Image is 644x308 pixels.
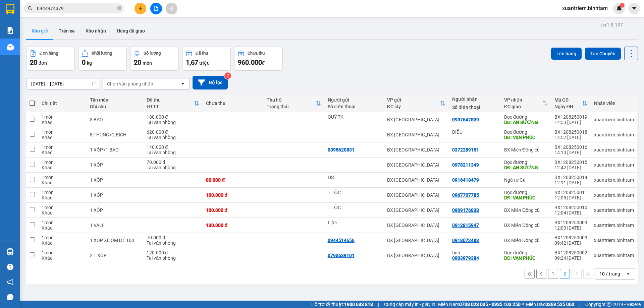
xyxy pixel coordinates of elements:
[42,250,83,255] div: 1 món
[28,6,33,11] span: search
[504,177,548,183] div: Ngã tư Ga
[42,150,83,155] div: Khác
[111,23,150,39] button: Hàng đã giao
[554,165,587,170] div: 12:42 [DATE]
[328,97,380,103] div: Người gửi
[206,101,260,106] div: Chưa thu
[267,97,315,103] div: Thu hộ
[42,160,83,165] div: 1 món
[147,97,194,103] div: Đã thu
[267,104,315,109] div: Trạng thái
[117,5,121,12] span: close-circle
[26,78,100,89] input: Select a date range.
[90,162,140,168] div: 1 XỐP
[90,104,140,109] div: Ghi chú
[147,120,199,125] div: Tại văn phòng
[387,238,445,243] div: BX [GEOGRAPHIC_DATA]
[554,97,582,103] div: Mã GD
[147,129,199,135] div: 620.000 đ
[42,165,83,170] div: Khác
[138,6,143,11] span: plus
[78,47,127,71] button: Khối lượng0kg
[234,47,283,71] button: Chưa thu960.000đ
[594,147,634,152] div: xuantriem.binhtam
[504,195,548,200] div: DĐ: VẠN PHÚC
[438,301,521,308] span: Miền Nam
[26,47,75,71] button: Đơn hàng20đơn
[526,301,574,308] span: Miền Bắc
[328,220,380,225] div: t lộc
[387,177,445,183] div: BX [GEOGRAPHIC_DATA]
[147,235,199,240] div: 70.000 đ
[594,253,634,258] div: xuantriem.binhtam
[186,58,198,66] span: 1,67
[42,144,83,150] div: 1 món
[554,180,587,185] div: 12:11 [DATE]
[504,165,548,170] div: DĐ: AN SƯƠNG
[452,105,497,110] div: Số điện thoại
[504,190,548,195] div: Dọc đường
[206,223,260,228] div: 130.000 đ
[452,162,479,168] div: 0978211349
[626,271,631,276] svg: open
[504,255,548,261] div: DĐ: VẠN PHÚC
[554,175,587,180] div: BX1208250014
[452,129,497,135] div: DIỆU
[631,5,637,11] span: caret-down
[504,238,548,243] div: BX Miền Đông cũ
[594,162,634,168] div: xuantriem.binhtam
[42,235,83,240] div: 1 món
[42,180,83,185] div: Khác
[594,238,634,243] div: xuantriem.binhtam
[147,144,199,150] div: 140.000 đ
[594,132,634,137] div: xuantriem.binhtam
[328,253,355,258] div: 0793639101
[147,114,199,120] div: 180.000 đ
[147,250,199,255] div: 120.000 đ
[90,117,140,122] div: 3 BAO
[522,303,524,306] span: ⚪️
[143,60,152,66] span: món
[452,97,497,102] div: Người nhận
[545,302,574,307] strong: 0369 525 060
[384,301,436,308] span: Cung cấp máy in - giấy in:
[504,129,548,135] div: Dọc đường
[387,162,445,168] div: BX [GEOGRAPHIC_DATA]
[594,101,634,106] div: Nhân viên
[311,301,373,308] span: Hỗ trợ kỹ thuật:
[628,3,640,14] button: caret-down
[504,147,548,152] div: BX Miền Đông cũ
[90,253,140,258] div: 2 T XỐP
[150,3,162,14] button: file-add
[42,210,83,215] div: Khác
[6,4,14,14] img: logo-vxr
[328,238,355,243] div: 0944514656
[238,58,262,66] span: 960.000
[117,6,121,10] span: close-circle
[387,97,440,103] div: VP gửi
[554,220,587,225] div: BX1208250009
[387,223,445,228] div: BX [GEOGRAPHIC_DATA]
[248,51,265,56] div: Chưa thu
[42,135,83,140] div: Khác
[504,250,548,255] div: Dọc đường
[594,223,634,228] div: xuantriem.binhtam
[147,255,199,261] div: Tại văn phòng
[263,95,324,112] th: Toggle SortBy
[459,302,521,307] strong: 0708 023 035 - 0935 103 250
[554,144,587,150] div: BX1208250016
[554,120,587,125] div: 14:53 [DATE]
[182,47,231,71] button: Đã thu1,67 triệu
[39,60,47,66] span: đơn
[387,147,445,152] div: BX [GEOGRAPHIC_DATA]
[560,269,570,279] button: 2
[621,3,623,8] span: 1
[328,104,380,109] div: Số điện thoại
[7,27,14,34] img: solution-icon
[452,207,479,213] div: 0909176838
[42,190,83,195] div: 1 món
[504,104,542,109] div: ĐC giao
[90,207,140,213] div: 1 XỐP
[504,160,548,165] div: Dọc đường
[452,192,479,198] div: 0967707785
